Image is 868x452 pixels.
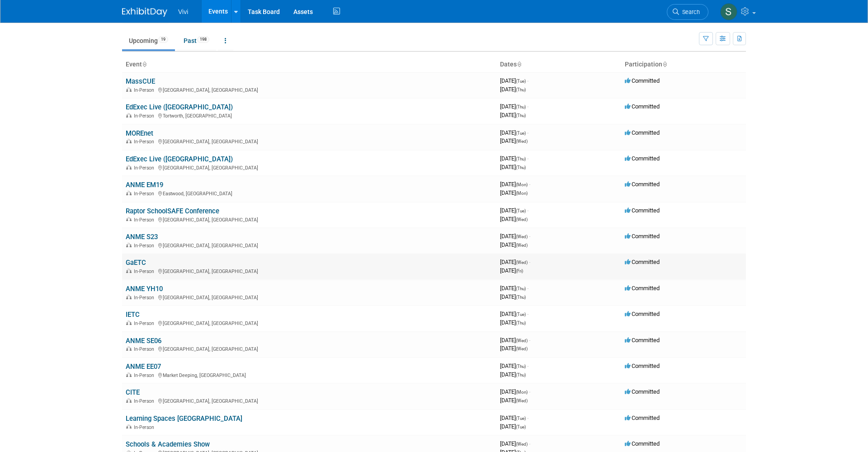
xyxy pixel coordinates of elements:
span: [DATE] [500,388,530,395]
div: [GEOGRAPHIC_DATA], [GEOGRAPHIC_DATA] [126,86,493,93]
span: [DATE] [500,103,528,110]
a: Sort by Start Date [517,61,521,68]
img: In-Person Event [126,424,132,429]
span: - [527,363,528,369]
span: - [527,285,528,292]
img: In-Person Event [126,243,132,247]
a: Sort by Participation Type [662,61,667,68]
span: [DATE] [500,77,528,84]
a: ANME EE07 [126,363,161,371]
img: In-Person Event [126,320,132,325]
span: [DATE] [500,233,530,240]
a: GaETC [126,259,146,267]
span: (Thu) [516,165,526,170]
span: (Thu) [516,113,526,118]
span: [DATE] [500,129,528,136]
span: 198 [197,36,209,43]
span: [DATE] [500,137,528,144]
a: Sort by Event Name [142,61,146,68]
span: [DATE] [500,267,523,274]
th: Dates [496,57,621,72]
div: Market Deeping, [GEOGRAPHIC_DATA] [126,371,493,378]
span: - [529,181,530,188]
span: Committed [625,388,660,395]
a: MassCUE [126,77,155,85]
div: [GEOGRAPHIC_DATA], [GEOGRAPHIC_DATA] [126,345,493,352]
span: In-Person [134,268,157,274]
img: In-Person Event [126,295,132,299]
span: [DATE] [500,207,528,214]
span: (Mon) [516,191,528,196]
span: [DATE] [500,345,528,352]
span: [DATE] [500,311,528,317]
span: In-Person [134,295,157,301]
div: Tortworth, [GEOGRAPHIC_DATA] [126,112,493,119]
img: ExhibitDay [122,8,167,17]
img: In-Person Event [126,268,132,273]
span: - [529,388,530,395]
span: Committed [625,440,660,447]
span: In-Person [134,346,157,352]
span: [DATE] [500,423,526,430]
span: (Thu) [516,364,526,369]
a: CITE [126,388,140,396]
span: - [527,311,528,317]
span: (Wed) [516,217,528,222]
div: [GEOGRAPHIC_DATA], [GEOGRAPHIC_DATA] [126,397,493,404]
span: - [529,440,530,447]
span: (Wed) [516,139,528,144]
div: [GEOGRAPHIC_DATA], [GEOGRAPHIC_DATA] [126,164,493,171]
span: Committed [625,129,660,136]
span: Committed [625,285,660,292]
div: [GEOGRAPHIC_DATA], [GEOGRAPHIC_DATA] [126,319,493,326]
span: (Wed) [516,442,528,447]
span: (Tue) [516,208,526,213]
span: [DATE] [500,414,528,421]
span: [DATE] [500,371,526,378]
span: (Tue) [516,424,526,429]
span: - [529,259,530,265]
a: Raptor SchoolSAFE Conference [126,207,219,215]
img: In-Person Event [126,87,132,92]
span: 19 [158,36,168,43]
div: [GEOGRAPHIC_DATA], [GEOGRAPHIC_DATA] [126,293,493,301]
span: (Thu) [516,295,526,300]
span: - [529,233,530,240]
span: Committed [625,77,660,84]
span: (Thu) [516,87,526,92]
span: Committed [625,363,660,369]
span: Committed [625,207,660,214]
span: (Tue) [516,79,526,84]
img: Sara Membreno [720,3,737,20]
span: [DATE] [500,241,528,248]
span: (Thu) [516,286,526,291]
span: In-Person [134,424,157,430]
span: (Thu) [516,372,526,377]
img: In-Person Event [126,346,132,351]
span: Committed [625,337,660,344]
span: - [527,103,528,110]
th: Event [122,57,496,72]
span: In-Person [134,191,157,197]
span: [DATE] [500,285,528,292]
span: [DATE] [500,216,528,222]
span: - [527,155,528,162]
span: Committed [625,259,660,265]
div: [GEOGRAPHIC_DATA], [GEOGRAPHIC_DATA] [126,137,493,145]
span: [DATE] [500,319,526,326]
div: [GEOGRAPHIC_DATA], [GEOGRAPHIC_DATA] [126,216,493,223]
span: (Mon) [516,390,528,395]
span: In-Person [134,87,157,93]
a: Past198 [177,32,216,49]
span: [DATE] [500,189,528,196]
span: (Wed) [516,346,528,351]
span: [DATE] [500,181,530,188]
span: [DATE] [500,293,526,300]
span: - [527,77,528,84]
a: Search [667,4,708,20]
span: In-Person [134,139,157,145]
span: (Wed) [516,338,528,343]
a: Learning Spaces [GEOGRAPHIC_DATA] [126,414,242,423]
span: [DATE] [500,397,528,404]
span: (Wed) [516,243,528,248]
